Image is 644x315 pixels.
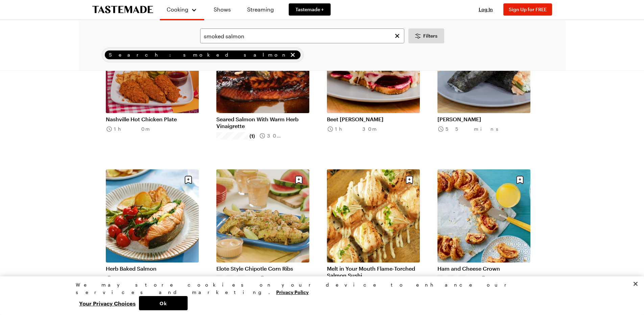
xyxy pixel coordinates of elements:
[276,289,309,295] a: More information about your privacy, opens in a new tab
[216,265,309,272] a: Elote Style Chipotle Corn Ribs ​
[295,6,324,13] span: Tastemade +
[403,173,416,186] button: Save recipe
[216,116,309,129] a: Seared Salmon With Warm Herb Vinaigrette
[327,265,420,279] a: Melt in Your Mouth Flame-Torched Salmon Sushi
[76,296,139,310] button: Your Privacy Choices
[289,51,296,59] button: remove Search: smoked salmon
[509,6,547,12] span: Sign Up for FREE
[76,281,563,310] div: Privacy
[503,3,552,16] button: Sign Up for FREE
[327,116,420,123] a: Beet [PERSON_NAME]
[139,296,188,310] button: Ok
[167,3,197,16] button: Cooking
[92,6,153,14] a: To Tastemade Home Page
[423,33,437,39] span: Filters
[628,276,643,291] button: Close
[437,265,530,272] a: Ham and Cheese Crown
[106,116,199,123] a: Nashville Hot Chicken Plate
[437,116,530,123] a: [PERSON_NAME]
[472,6,499,13] button: Log In
[182,173,195,186] button: Save recipe
[167,6,188,13] span: Cooking
[393,32,401,40] button: Clear search
[292,173,305,186] button: Save recipe
[408,28,444,43] button: Desktop filters
[289,3,331,16] a: Tastemade +
[106,265,199,272] a: Herb Baked Salmon
[109,51,288,59] span: Search: smoked salmon
[514,173,526,186] button: Save recipe
[479,6,493,12] span: Log In
[76,281,563,296] div: We may store cookies on your device to enhance our services and marketing.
